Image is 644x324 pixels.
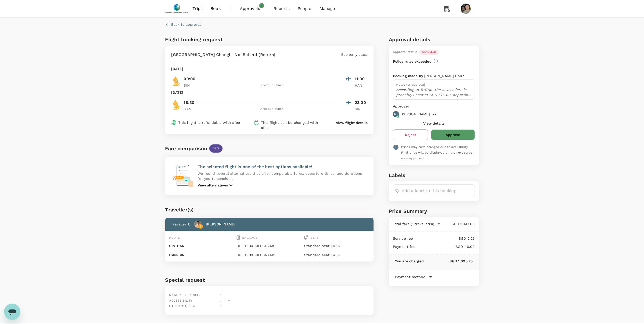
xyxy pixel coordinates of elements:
p: 11:30 [355,76,367,82]
iframe: Button to launch messaging window [4,304,20,320]
span: Seat [310,236,318,239]
span: Baggage [242,236,257,239]
button: Back to approval [165,22,201,27]
p: MI [394,112,398,116]
p: This flight can be changed with a [261,120,326,130]
p: The selected flight is one of the best options available! [198,164,367,170]
h6: Special request [165,276,374,284]
span: Beta [209,146,223,151]
p: View alternatives [198,183,228,188]
p: According to TruTrip, the lowest fare is probably Scoot at SGD 576.00, departing [GEOGRAPHIC_DATA... [396,87,472,97]
p: Traveller 1 : [171,222,190,227]
span: : [220,293,221,297]
span: Book [211,6,221,12]
button: Approve [431,129,475,140]
span: Route [169,236,180,239]
p: Payment fee [393,244,416,249]
p: HAN [355,83,367,88]
h6: Price Summary [389,207,427,215]
span: : [220,304,221,308]
div: - [226,301,230,309]
p: Back to approval [171,22,201,27]
p: SIN - HAN [169,243,235,248]
div: Approval status [393,50,417,55]
span: fee [263,126,269,130]
span: Meal preferences [169,293,201,297]
h6: Labels [389,171,479,179]
img: seat-icon [304,235,308,240]
p: [PERSON_NAME] [206,222,235,227]
span: Accessibility [169,299,193,302]
img: baggage-icon [237,235,240,240]
div: - [226,296,230,303]
p: SIN [355,106,367,112]
img: Waimin Zwetsloot Tin [461,4,471,14]
span: Canceled [419,50,439,54]
p: UP TO 30 KILOGRAMS [237,252,302,258]
button: View details [423,121,444,125]
p: You are charged [395,259,424,264]
img: avatar-678063c50f152.png [194,220,202,228]
span: Notes for approval [396,83,425,86]
span: 1 [259,3,264,8]
img: SQ [171,100,182,110]
span: Reports [273,6,290,12]
h6: Flight booking request [165,35,268,44]
p: SIN [184,83,197,88]
p: HAN [184,106,197,112]
button: Total fare (1 traveller(s)) [393,221,440,226]
span: Trips [193,6,202,12]
p: 09:00 [184,76,196,82]
p: SGD 1,047.00 [440,221,475,226]
button: View flight details [336,120,367,125]
img: SQ [171,76,182,86]
p: [GEOGRAPHIC_DATA] Changi - Noi Bai Intl (Return) [171,52,276,58]
p: We found several alternatives that offer comparable fares, departure times, and durations for you... [198,171,367,181]
span: Manage [320,6,335,12]
p: [PERSON_NAME] Ikai [401,112,438,117]
p: SGD 1,095.25 [424,259,473,264]
span: Other request [169,304,196,308]
button: Reject [393,129,428,140]
p: Payment method [395,274,426,279]
p: Total fare (1 traveller(s)) [393,221,434,226]
span: Approvals [240,6,265,12]
span: Prices may have changed due to availability. Final price will be displayed on the next screen onc... [401,145,474,160]
p: 18:30 [184,100,195,106]
span: People [298,6,311,12]
p: [PERSON_NAME] Chua [424,73,464,78]
div: - [226,290,230,298]
p: [DATE] [171,90,183,95]
button: View alternatives [198,182,234,188]
img: Nippon Sanso Holdings Singapore Pte Ltd [165,3,189,14]
div: Direct , 3h 30min [200,106,344,112]
div: Traveller(s) [165,206,374,214]
p: HAN - SIN [169,252,235,258]
input: Add a label to this booking [402,187,473,195]
p: 23:00 [355,100,367,106]
p: Standard seat | 48K [304,252,369,258]
p: Service fee [393,236,413,241]
p: This flight is refundable with a [179,120,240,125]
div: Direct , 3h 30min [200,83,344,88]
p: Policy rules exceeded [393,59,432,64]
div: Fare comparison [165,144,207,153]
span: : [220,299,221,302]
span: fee [234,120,240,125]
p: [DATE] [171,66,183,71]
p: UP TO 30 KILOGRAMS [237,243,302,248]
h6: Approval details [389,35,479,44]
p: Approver [393,104,475,109]
p: Economy class [341,52,367,57]
p: SGD 2.25 [413,236,475,241]
p: Standard seat | 48K [304,243,369,248]
p: SGD 46.00 [416,244,475,249]
p: Booking made by [393,73,424,78]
